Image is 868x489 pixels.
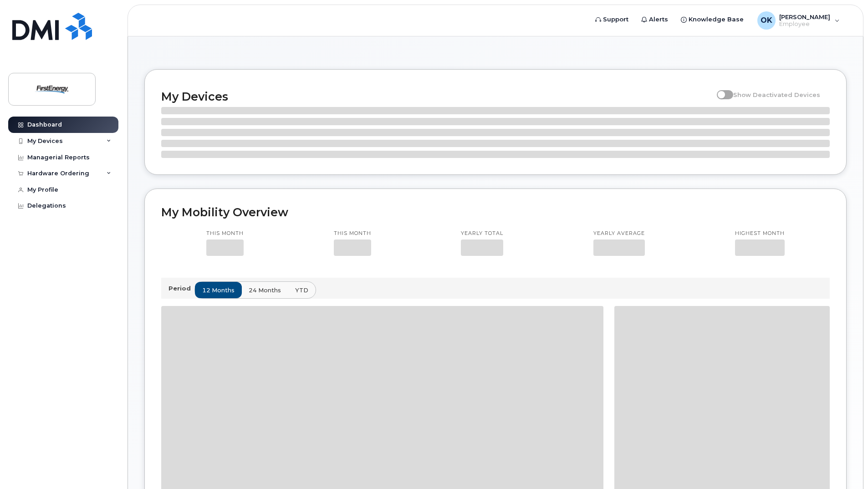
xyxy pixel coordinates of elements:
[168,284,194,293] p: Period
[161,90,712,103] h2: My Devices
[735,230,785,237] p: Highest month
[461,230,503,237] p: Yearly total
[334,230,371,237] p: This month
[295,286,308,295] span: YTD
[206,230,244,237] p: This month
[733,91,820,98] span: Show Deactivated Devices
[161,205,830,219] h2: My Mobility Overview
[717,86,724,93] input: Show Deactivated Devices
[593,230,645,237] p: Yearly average
[249,286,281,295] span: 24 months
